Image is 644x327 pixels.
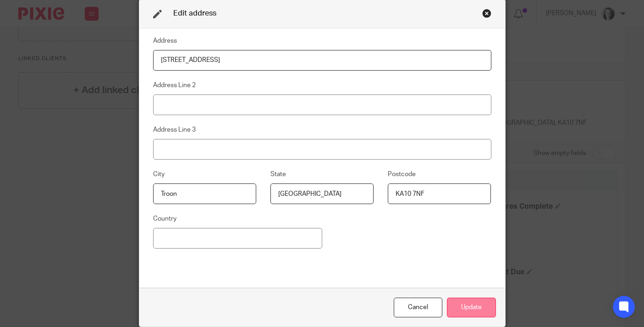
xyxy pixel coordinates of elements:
label: Postcode [388,170,416,179]
div: Close this dialog window [482,9,491,18]
div: Close this dialog window [394,298,442,317]
button: Update [447,298,496,317]
label: Address [153,36,177,45]
label: Country [153,214,176,223]
label: Address Line 2 [153,81,196,90]
label: State [270,170,286,179]
span: Edit address [173,10,216,17]
label: Address Line 3 [153,125,196,134]
label: City [153,170,165,179]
